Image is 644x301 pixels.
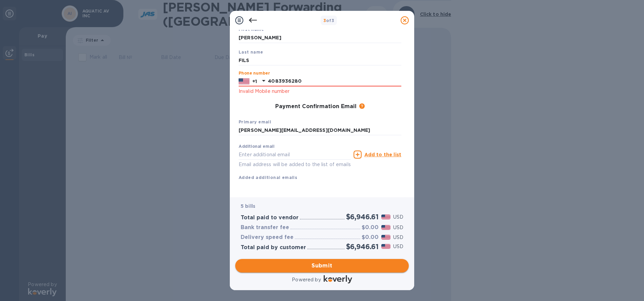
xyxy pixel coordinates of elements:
span: Submit [241,262,403,270]
p: USD [393,234,403,241]
b: Added additional emails [239,175,297,180]
h2: $6,946.61 [346,213,379,221]
input: Enter your primary name [239,125,401,136]
img: US [239,78,249,85]
input: Enter your phone number [268,76,401,86]
p: Powered by [292,276,321,283]
b: 5 bills [241,203,255,209]
img: Logo [324,275,352,283]
h3: Bank transfer fee [241,224,289,231]
h3: $0.00 [362,234,379,241]
span: 3 [323,18,326,23]
label: Phone number [239,72,270,76]
input: Enter your last name [239,55,401,65]
img: USD [381,225,390,230]
input: Enter your first name [239,33,401,43]
p: +1 [252,78,257,85]
img: USD [381,244,390,249]
b: Last name [239,49,263,55]
h3: Total paid by customer [241,244,306,251]
p: Invalid Mobile number [239,87,401,95]
h3: $0.00 [362,224,379,231]
h3: Payment Confirmation Email [275,103,357,110]
img: USD [381,235,390,240]
u: Add to the list [364,152,401,157]
label: Additional email [239,145,275,149]
h2: $6,946.61 [346,242,379,251]
button: Submit [235,259,409,273]
h3: Total paid to vendor [241,215,299,221]
p: USD [393,214,403,221]
img: USD [381,215,390,219]
b: of 3 [323,18,335,23]
b: Primary email [239,119,271,124]
h3: Delivery speed fee [241,234,294,241]
input: Enter additional email [239,149,351,160]
p: USD [393,224,403,231]
p: USD [393,243,403,250]
p: Email address will be added to the list of emails [239,161,351,168]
